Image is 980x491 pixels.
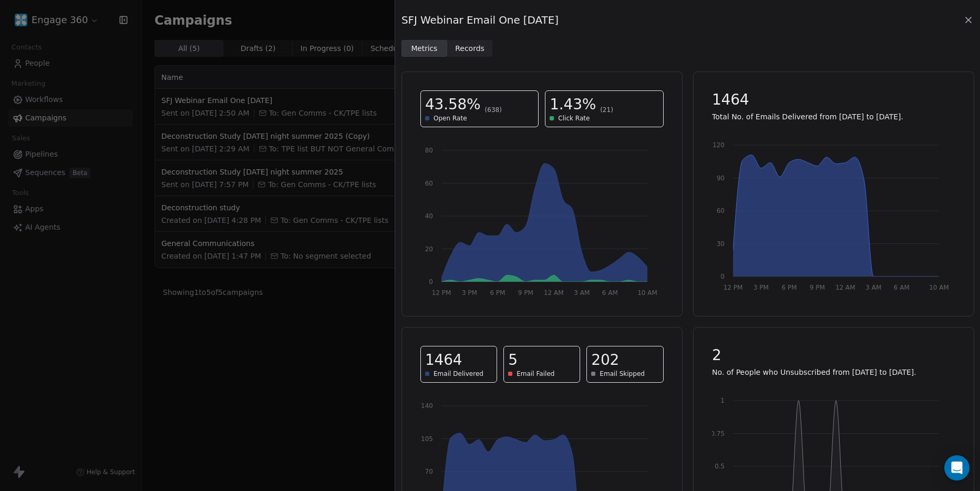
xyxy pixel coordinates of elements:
[485,106,502,114] span: (638)
[712,346,721,365] span: 2
[462,289,477,296] tspan: 3 PM
[723,284,742,291] tspan: 12 PM
[602,289,618,296] tspan: 6 AM
[434,114,467,122] span: Open Rate
[574,289,590,296] tspan: 3 AM
[455,43,484,54] span: Records
[600,370,645,378] span: Email Skipped
[929,284,949,291] tspan: 10 AM
[434,370,483,378] span: Email Delivered
[518,289,533,296] tspan: 9 PM
[835,284,855,291] tspan: 12 AM
[716,207,724,214] tspan: 60
[600,106,613,114] span: (21)
[425,468,433,475] tspan: 70
[591,351,619,370] span: 202
[712,90,749,109] span: 1464
[425,212,433,220] tspan: 40
[432,289,451,296] tspan: 12 PM
[550,95,596,114] span: 1.43%
[712,367,955,377] p: No. of People who Unsubscribed from [DATE] to [DATE].
[713,141,725,149] tspan: 120
[425,180,433,187] tspan: 60
[809,284,824,291] tspan: 9 PM
[544,289,564,296] tspan: 12 AM
[893,284,909,291] tspan: 6 AM
[490,289,505,296] tspan: 6 PM
[720,273,725,280] tspan: 0
[421,435,433,443] tspan: 105
[425,351,462,370] span: 1464
[401,13,559,27] span: SFJ Webinar Email One [DATE]
[716,175,724,182] tspan: 90
[425,245,433,253] tspan: 20
[425,95,481,114] span: 43.58%
[712,111,955,122] p: Total No. of Emails Delivered from [DATE] to [DATE].
[421,402,433,410] tspan: 140
[944,455,969,480] div: Open Intercom Messenger
[865,284,881,291] tspan: 3 AM
[753,284,768,291] tspan: 3 PM
[716,240,724,248] tspan: 30
[637,289,657,296] tspan: 10 AM
[425,147,433,154] tspan: 80
[710,430,725,437] tspan: 0.75
[508,351,518,370] span: 5
[558,114,590,122] span: Click Rate
[720,397,725,404] tspan: 1
[714,463,724,470] tspan: 0.5
[781,284,797,291] tspan: 6 PM
[517,370,554,378] span: Email Failed
[429,278,433,285] tspan: 0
